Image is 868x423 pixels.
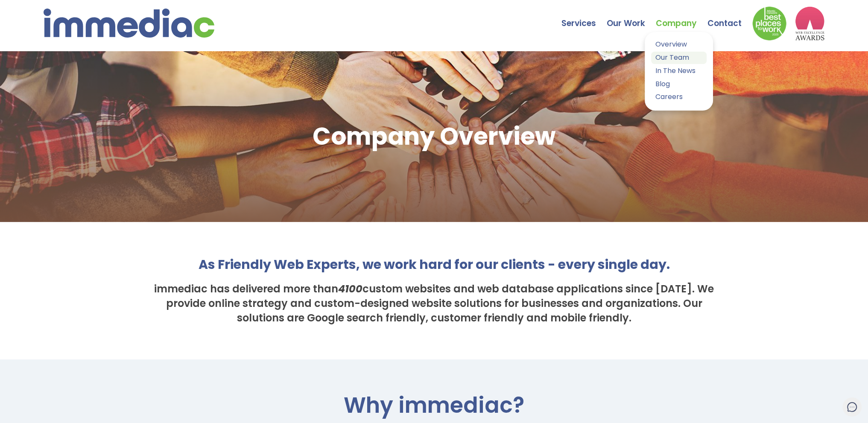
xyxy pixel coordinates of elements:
[651,52,707,64] a: Our Team
[142,282,725,325] h3: immediac has delivered more than custom websites and web database applications since [DATE]. We p...
[87,394,781,417] h2: Why immediac?
[607,2,656,32] a: Our Work
[313,121,555,152] h1: Company Overview
[561,2,607,32] a: Services
[707,2,752,32] a: Contact
[44,9,214,38] img: immediac
[752,6,786,41] img: Down
[651,38,707,51] a: Overview
[651,65,707,77] a: In The News
[142,256,725,273] h2: As Friendly Web Experts, we work hard for our clients - every single day.
[651,91,707,103] a: Careers
[338,282,362,296] strong: 4100
[656,2,707,32] a: Company
[651,78,707,90] a: Blog
[795,6,825,41] img: logo2_wea_nobg.webp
